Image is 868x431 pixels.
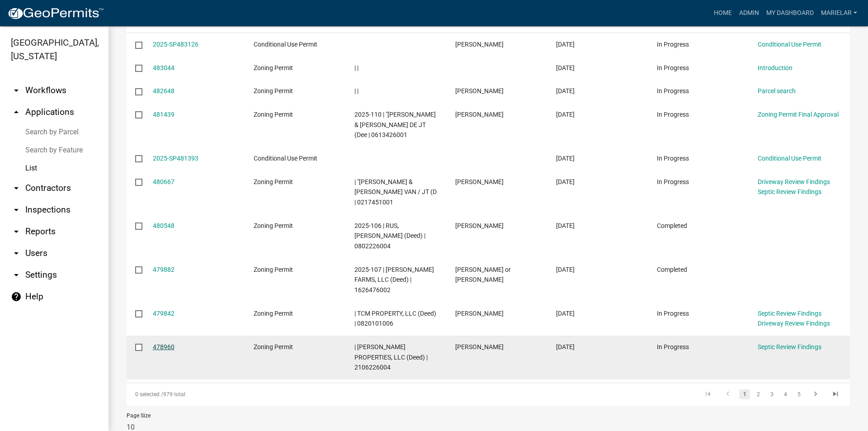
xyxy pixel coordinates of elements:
a: 479882 [153,266,175,273]
span: | TCM PROPERTY, LLC (Deed) | 0820101006 [354,310,436,327]
a: 1 [739,389,750,399]
span: In Progress [657,310,689,317]
span: In Progress [657,343,689,350]
span: In Progress [657,155,689,162]
a: Conditional Use Permit [758,41,821,48]
span: 09/23/2025 [556,64,575,71]
span: Completed [657,222,687,229]
i: arrow_drop_down [11,204,22,215]
a: 2025-SP483126 [153,41,198,48]
a: 3 [766,389,777,399]
a: Driveway Review Findings [758,178,830,185]
a: 483044 [153,64,175,71]
span: 2025-107 | OOLMAN, ROGER FARMS, LLC (Deed) | 1626476002 [354,266,434,294]
a: Parcel search [758,87,796,95]
span: Tim Maassen [455,310,504,317]
span: Eric or Jessica Oolman [455,266,511,284]
span: 2025-110 | "GROOT, BLAINE W. & LARIE D. DE JT (Dee | 0613426001 [354,111,436,139]
span: In Progress [657,178,689,185]
i: arrow_drop_down [11,226,22,237]
span: | | [354,64,359,71]
a: 5 [793,389,804,399]
li: page 3 [765,387,778,402]
span: In Progress [657,41,689,48]
i: arrow_drop_down [11,85,22,96]
span: Blaine De Groot [455,111,504,118]
span: | LEUSINK PROPERTIES, LLC (Deed) | 2106226004 [354,343,428,371]
a: Septic Review Findings [758,310,821,317]
span: Dylan Rus [455,222,504,229]
span: 09/19/2025 [556,155,575,162]
li: page 2 [751,387,765,402]
span: Zoning Permit [254,64,293,71]
span: | | [354,87,359,95]
a: 2025-SP481393 [153,155,198,162]
span: 0 selected / [135,391,163,398]
span: Zoning Permit [254,111,293,118]
a: 481439 [153,111,175,118]
a: Septic Review Findings [758,188,821,195]
a: go to last page [827,389,844,399]
span: In Progress [657,64,689,71]
span: Zachery dean Oolman [455,343,504,350]
span: 09/18/2025 [556,178,575,185]
span: Conditional Use Permit [254,41,317,48]
span: 09/15/2025 [556,343,575,350]
span: Zoning Permit [254,178,293,185]
a: 478960 [153,343,175,350]
i: help [11,291,22,302]
span: Brad Kooima [455,87,504,95]
a: 2 [753,389,764,399]
a: marielar [817,5,861,22]
a: Introduction [758,64,793,71]
a: Septic Review Findings [758,343,821,350]
a: 480667 [153,178,175,185]
span: Samuel T Scholten [455,41,504,48]
span: Zoning Permit [254,310,293,317]
i: arrow_drop_down [11,248,22,259]
a: Zoning Permit Final Approval [758,111,839,118]
a: go to next page [807,389,824,399]
span: Conditional Use Permit [254,155,317,162]
i: arrow_drop_up [11,107,22,118]
span: Zoning Permit [254,222,293,229]
a: 482648 [153,87,175,95]
a: Home [710,5,736,22]
span: | "GINKEL, JOEY J. & LEAH J. VAN / JT (D | 0217451001 [354,178,437,206]
a: Conditional Use Permit [758,155,821,162]
span: In Progress [657,111,689,118]
a: Admin [736,5,763,22]
span: 09/20/2025 [556,111,575,118]
span: 09/23/2025 [556,87,575,95]
span: 09/18/2025 [556,222,575,229]
li: page 5 [792,387,806,402]
span: 09/24/2025 [556,41,575,48]
i: arrow_drop_down [11,183,22,194]
span: Zoning Permit [254,87,293,95]
a: My Dashboard [763,5,817,22]
div: 979 total [127,383,412,406]
a: go to previous page [719,389,736,399]
span: Zoning Permit [254,266,293,273]
span: In Progress [657,87,689,95]
span: Kelly [455,178,504,185]
span: 09/17/2025 [556,310,575,317]
span: Zoning Permit [254,343,293,350]
span: Completed [657,266,687,273]
li: page 4 [778,387,792,402]
a: 479842 [153,310,175,317]
i: arrow_drop_down [11,270,22,280]
span: 09/17/2025 [556,266,575,273]
a: 480548 [153,222,175,229]
span: 2025-106 | RUS, DYLAN J. (Deed) | 0802226004 [354,222,425,250]
a: go to first page [699,389,717,399]
li: page 1 [738,387,751,402]
a: 4 [780,389,791,399]
a: Driveway Review Findings [758,320,830,327]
